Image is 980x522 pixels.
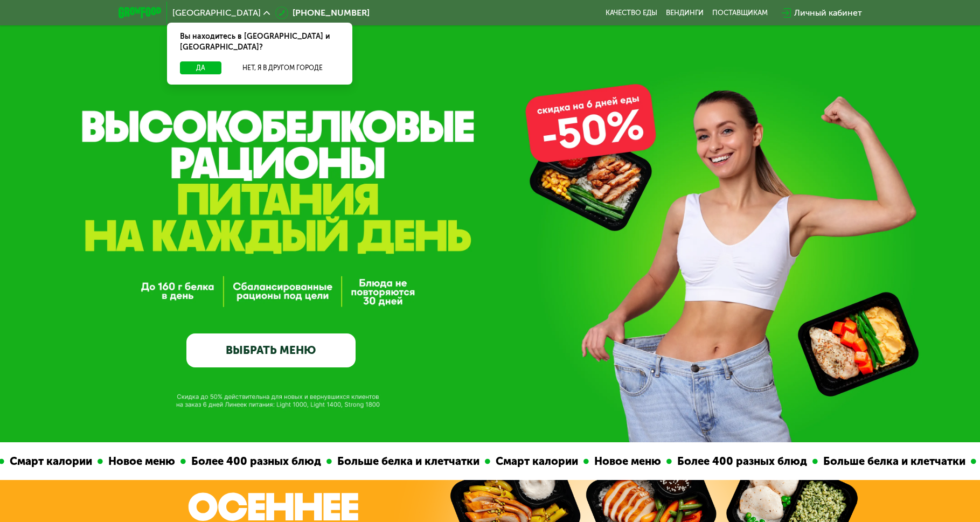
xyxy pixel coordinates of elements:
div: Смарт калории [482,453,575,470]
a: ВЫБРАТЬ МЕНЮ [186,333,356,367]
div: Больше белка и клетчатки [810,453,963,470]
div: Личный кабинет [794,6,862,19]
div: Более 400 разных блюд [664,453,804,470]
div: Больше белка и клетчатки [324,453,477,470]
div: Вы находитесь в [GEOGRAPHIC_DATA] и [GEOGRAPHIC_DATA]? [167,23,352,61]
div: Более 400 разных блюд [178,453,318,470]
button: Нет, я в другом городе [226,61,339,74]
div: Новое меню [581,453,658,470]
span: [GEOGRAPHIC_DATA] [172,9,261,17]
div: поставщикам [712,9,768,17]
a: [PHONE_NUMBER] [275,6,370,19]
div: Новое меню [95,453,172,470]
button: Да [180,61,221,74]
a: Вендинги [666,9,704,17]
a: Качество еды [606,9,657,17]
